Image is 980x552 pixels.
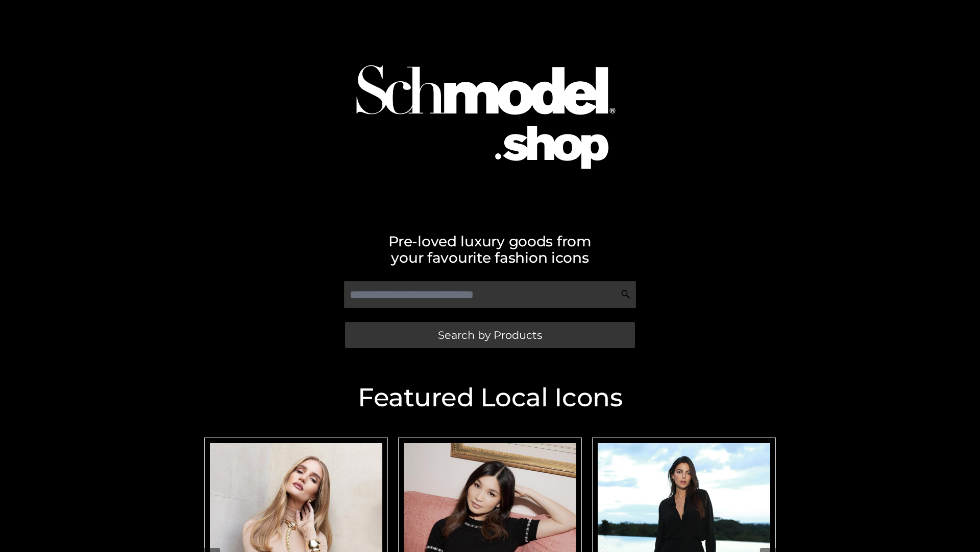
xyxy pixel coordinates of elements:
img: Search Icon [621,289,631,300]
h2: Featured Local Icons​ [199,385,781,410]
span: Search by Products [438,330,542,340]
a: Search by Products [345,322,635,348]
h2: Pre-loved luxury goods from your favourite fashion icons [199,233,781,266]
